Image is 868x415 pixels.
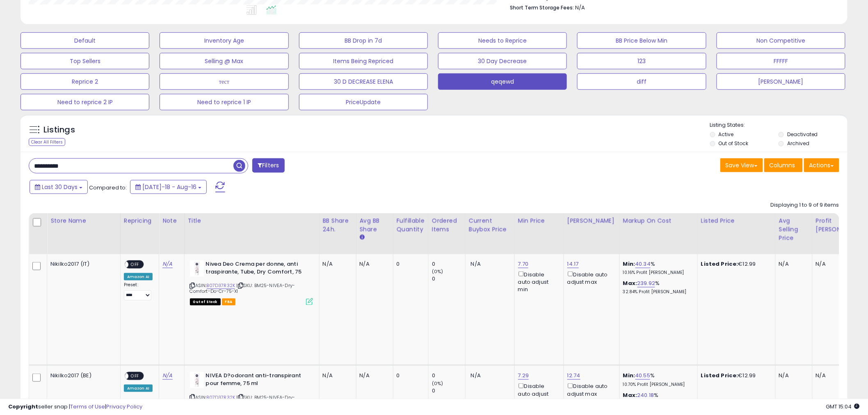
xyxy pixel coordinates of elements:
button: 30 D DECREASE ELENA [299,73,428,90]
button: Save View [720,158,763,172]
small: (0%) [432,268,443,275]
div: 0 [432,387,465,394]
div: €12.99 [701,260,769,268]
button: PriceUpdate [299,94,428,110]
span: N/A [471,372,481,379]
div: Repricing [124,217,155,225]
button: [DATE]-18 - Aug-16 [130,180,207,194]
div: €12.99 [701,372,769,379]
div: ASIN: [190,260,313,304]
b: Max: [623,279,637,287]
h5: Listings [43,124,75,136]
div: N/A [323,260,350,268]
small: (0%) [432,380,443,387]
button: BB Drop in 7d [299,32,428,49]
span: N/A [471,260,481,268]
span: FBA [222,299,236,306]
button: diff [577,73,706,90]
button: 123 [577,53,706,69]
div: Amazon AI [124,273,153,280]
span: OFF [128,261,142,268]
div: Nikilko2017 (IT) [50,260,114,268]
div: Note [162,217,180,225]
button: Default [21,32,149,49]
div: Min Price [518,217,560,225]
div: Title [188,217,316,225]
button: Non Competitive [717,32,845,49]
div: Disable auto adjust max [567,382,613,398]
button: FFFFF [717,53,845,69]
button: Selling @ Max [160,53,288,69]
button: Inventory Age [160,32,288,49]
img: 31c7zdgKkOL._SL40_.jpg [190,372,204,388]
button: qeqewd [438,73,567,90]
div: N/A [779,260,806,268]
button: Need to reprice 1 IP [160,94,288,110]
button: Actions [804,158,839,172]
div: Current Buybox Price [469,217,511,234]
a: 239.92 [637,279,656,287]
div: 0 [397,372,422,379]
th: The percentage added to the cost of goods (COGS) that forms the calculator for Min & Max prices. [619,213,697,254]
span: N/A [575,4,585,11]
a: 40.34 [635,260,651,268]
b: Nivea Deo Crema per donne, anti traspirante, Tube, Dry Comfort, 75 [206,260,306,278]
button: Filters [252,158,284,173]
div: seller snap | | [8,403,142,411]
label: Out of Stock [719,140,749,147]
span: [DATE]-18 - Aug-16 [142,183,196,191]
button: тест [160,73,288,90]
span: Columns [770,161,795,169]
span: All listings that are currently out of stock and unavailable for purchase on Amazon [190,299,221,306]
div: N/A [816,260,862,268]
img: 31c7zdgKkOL._SL40_.jpg [190,260,204,277]
span: Last 30 Days [42,183,78,191]
div: Nikilko2017 (BE) [50,372,114,379]
div: N/A [360,372,387,379]
b: Min: [623,260,635,268]
div: % [623,260,691,276]
a: 7.70 [518,260,529,268]
div: Markup on Cost [623,217,694,225]
div: Disable auto adjust min [518,382,557,405]
p: Listing States: [710,121,847,129]
p: 32.84% Profit [PERSON_NAME] [623,289,691,295]
label: Deactivated [787,131,818,138]
div: 0 [432,372,465,379]
strong: Copyright [8,403,38,410]
span: OFF [128,373,142,380]
a: 14.17 [567,260,579,268]
span: | SKU: BM25-NIVEA-Dry-Comfort-Do-Cr-75-X1 [190,282,295,294]
p: 10.70% Profit [PERSON_NAME] [623,382,691,388]
div: 0 [397,260,422,268]
div: % [623,280,691,295]
div: N/A [779,372,806,379]
label: Active [719,131,734,138]
label: Archived [787,140,809,147]
p: 10.16% Profit [PERSON_NAME] [623,270,691,276]
button: Top Sellers [21,53,149,69]
span: Compared to: [89,184,127,192]
div: BB Share 24h. [323,217,353,234]
button: 30 Day Decrease [438,53,567,69]
div: 0 [432,260,465,268]
div: 0 [432,275,465,283]
div: Store Name [50,217,117,225]
div: N/A [323,372,350,379]
div: Profit [PERSON_NAME] [816,217,865,234]
div: Fulfillable Quantity [397,217,425,234]
a: 7.29 [518,372,529,380]
div: Preset: [124,282,153,301]
div: Avg BB Share [360,217,390,234]
span: 2025-09-16 15:04 GMT [826,403,860,410]
a: B07D37R32K [207,282,235,289]
button: Reprice 2 [21,73,149,90]
button: Columns [764,158,803,172]
b: NIVEA D?odorant anti-transpirant pour femme, 75 ml [206,372,306,389]
div: % [623,372,691,387]
div: Clear All Filters [29,138,65,146]
div: Disable auto adjust min [518,270,557,293]
a: N/A [162,372,172,380]
a: 12.74 [567,372,580,380]
div: Amazon AI [124,385,153,392]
